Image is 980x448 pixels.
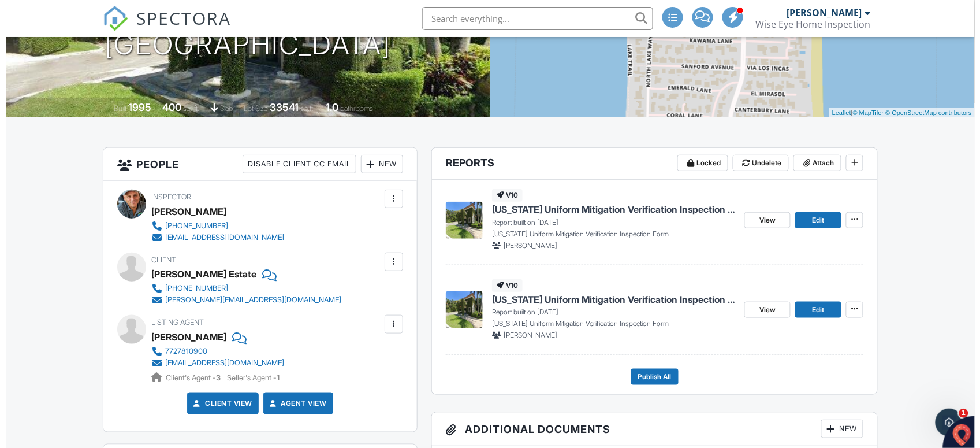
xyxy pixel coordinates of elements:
span: Client [146,256,170,264]
a: [PERSON_NAME] [146,328,221,346]
span: bathrooms [334,104,367,113]
a: [EMAIL_ADDRESS][DOMAIN_NAME] [146,232,278,243]
span: Inspector [146,192,185,201]
span: sq.ft. [295,104,309,113]
span: Lot Size [238,104,262,113]
div: Disable Client CC Email [237,155,351,173]
span: Client's Agent - [160,373,217,382]
span: slab [214,104,227,113]
div: 1.0 [320,101,333,113]
div: | [824,108,969,118]
div: Wise Eye Home Inspection [750,18,865,30]
a: SPECTORA [97,16,225,40]
a: [PHONE_NUMBER] [146,220,278,232]
div: [PERSON_NAME] [146,203,221,220]
div: 1995 [122,101,146,113]
a: © OpenStreetMap contributors [880,109,966,116]
div: [PHONE_NUMBER] [159,284,222,293]
input: Search everything... [416,7,647,30]
iframe: Intercom live chat [930,409,957,436]
strong: 1 [271,373,274,382]
h3: People [98,148,411,181]
div: New [815,420,858,438]
div: 33541 [264,101,293,113]
div: [EMAIL_ADDRESS][DOMAIN_NAME] [159,233,278,242]
div: [PERSON_NAME] [781,7,856,18]
div: [PERSON_NAME][EMAIL_ADDRESS][DOMAIN_NAME] [159,295,336,305]
a: Client View [185,398,247,409]
h3: Additional Documents [426,413,871,446]
div: 7727810900 [159,347,202,356]
a: Leaflet [826,109,845,116]
span: SPECTORA [131,6,225,30]
div: New [355,155,397,173]
span: Built [108,104,121,113]
span: sq. ft. [177,104,193,113]
div: [PHONE_NUMBER] [159,221,222,231]
strong: 3 [210,373,215,382]
a: 7727810900 [146,346,278,357]
div: 400 [156,101,176,113]
span: 1 [953,409,963,418]
img: The Best Home Inspection Software - Spectora [97,6,122,31]
a: [PHONE_NUMBER] [146,283,336,294]
span: Seller's Agent - [221,373,274,382]
a: © MapTiler [847,109,878,116]
div: [PERSON_NAME] Estate [146,265,251,283]
div: [EMAIL_ADDRESS][DOMAIN_NAME] [159,358,278,368]
span: Listing Agent [146,318,198,327]
a: Agent View [262,398,321,409]
a: [PERSON_NAME][EMAIL_ADDRESS][DOMAIN_NAME] [146,294,336,306]
a: [EMAIL_ADDRESS][DOMAIN_NAME] [146,357,278,369]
